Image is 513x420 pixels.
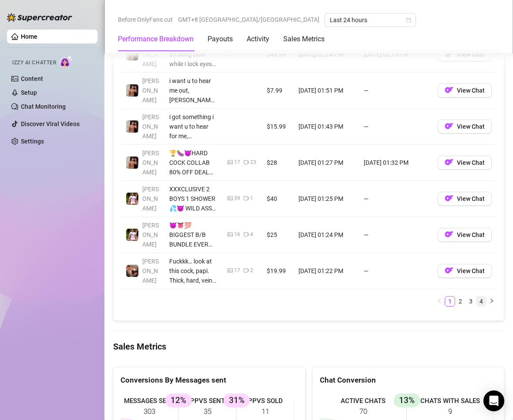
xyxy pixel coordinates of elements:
img: Zach [126,120,138,133]
div: i got something i want u to hear for me, [PERSON_NAME] 😈😈 [169,112,217,141]
a: Settings [21,138,44,145]
td: $49.99 [262,37,293,73]
div: 17 [234,158,240,167]
td: [DATE] 01:22 PM [293,253,359,289]
a: Discover Viral Videos [21,120,80,127]
div: Fuckkk… look at this cock, papi. Thick, hard, veins poppin’ just for u. I want u to watch real cl... [169,257,217,285]
img: AI Chatter [60,55,73,68]
div: 1 [250,194,253,203]
img: OF [445,158,453,167]
a: 4 [476,297,486,306]
td: [DATE] 01:43 PM [293,109,359,145]
span: calendar [406,17,411,23]
a: OFView Chat [438,125,492,132]
span: [PERSON_NAME] [142,222,159,248]
img: OF [445,122,453,130]
span: Izzy AI Chatter [12,59,56,67]
td: [DATE] 01:25 PM [293,181,359,217]
div: 17 [234,267,240,275]
span: [PERSON_NAME] [142,150,159,176]
img: OF [445,230,453,239]
span: [PERSON_NAME] [142,41,159,67]
a: OFView Chat [438,161,492,168]
a: Content [21,75,43,82]
span: Last 24 hours [330,13,411,27]
button: OFView Chat [438,264,492,278]
div: 2 [250,267,253,275]
td: [DATE] 01:32 PM [359,145,433,181]
span: video-camera [228,51,233,57]
li: 3 [466,296,476,307]
div: 16 [234,230,240,239]
a: OFView Chat [438,233,492,240]
div: Chat Conversion [320,374,497,386]
h4: Sales Metrics [113,340,504,353]
td: [DATE] 01:24 PM [293,217,359,253]
td: — [359,253,433,289]
img: Zach [126,48,138,60]
button: OFView Chat [438,228,492,242]
img: Hector [126,229,138,241]
td: $40 [262,181,293,217]
a: 2 [456,297,465,306]
span: picture [228,268,233,273]
a: OFView Chat [438,89,492,96]
span: video-camera [244,196,249,201]
a: OFView Chat [438,53,492,60]
a: 1 [445,297,455,306]
span: left [437,298,442,303]
li: 2 [455,296,466,307]
span: picture [228,160,233,165]
span: [PERSON_NAME] [142,77,159,103]
span: View Chat [457,159,485,166]
div: Laid back in bed, stroking slow while I lock eyes with u… every move I make is for u 😈 my body te... [169,40,217,69]
span: View Chat [457,267,485,274]
img: OF [445,194,453,203]
span: picture [228,196,233,201]
a: Home [21,33,37,40]
td: [DATE] 02:14 PM [293,37,359,73]
button: OFView Chat [438,83,492,97]
span: video-camera [244,268,249,273]
div: 😈👅💯 BIGGEST B/B BUNDLE EVER FOR THE CHEAPEST!!! [PERSON_NAME] i love shooting content with my boy... [169,220,217,249]
td: $25 [262,217,293,253]
button: right [486,296,497,307]
button: left [434,296,445,307]
span: [PERSON_NAME] [142,186,159,212]
div: i want u to hear me out, [PERSON_NAME] 😈 [169,76,217,105]
div: Open Intercom Messenger [483,390,504,411]
a: Setup [21,89,37,96]
li: Next Page [486,296,497,307]
td: — [359,73,433,109]
td: — [359,217,433,253]
button: OFView Chat [438,192,492,206]
button: OFView Chat [438,120,492,133]
span: View Chat [457,195,485,202]
img: logo-BBDzfeDw.svg [7,13,72,22]
img: Zach [126,84,138,97]
span: right [489,298,494,303]
td: [DATE] 01:51 PM [293,73,359,109]
td: $7.99 [262,73,293,109]
span: View Chat [457,231,485,238]
li: 1 [445,296,455,307]
a: Chat Monitoring [21,103,66,110]
span: GMT+8 [GEOGRAPHIC_DATA]/[GEOGRAPHIC_DATA] [178,13,319,26]
td: — [359,109,433,145]
img: OF [445,266,453,275]
img: OF [445,50,453,58]
td: $15.99 [262,109,293,145]
td: $28 [262,145,293,181]
div: XXXCLUSIVE 2 BOYS 1 SHOWER 💦😈 WILD ASS XXXTRA WET COLLAB WITH MY BOY! me and the boy got sweaty a... [169,184,217,213]
span: View Chat [457,87,485,94]
div: 23 [250,158,256,167]
span: View Chat [457,123,485,130]
li: Previous Page [434,296,445,307]
span: picture [228,232,233,237]
div: 39 [234,194,240,203]
span: video-camera [244,160,249,165]
div: Payouts [208,34,233,44]
img: OF [445,86,453,94]
td: $19.99 [262,253,293,289]
span: Before OnlyFans cut [118,13,173,26]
